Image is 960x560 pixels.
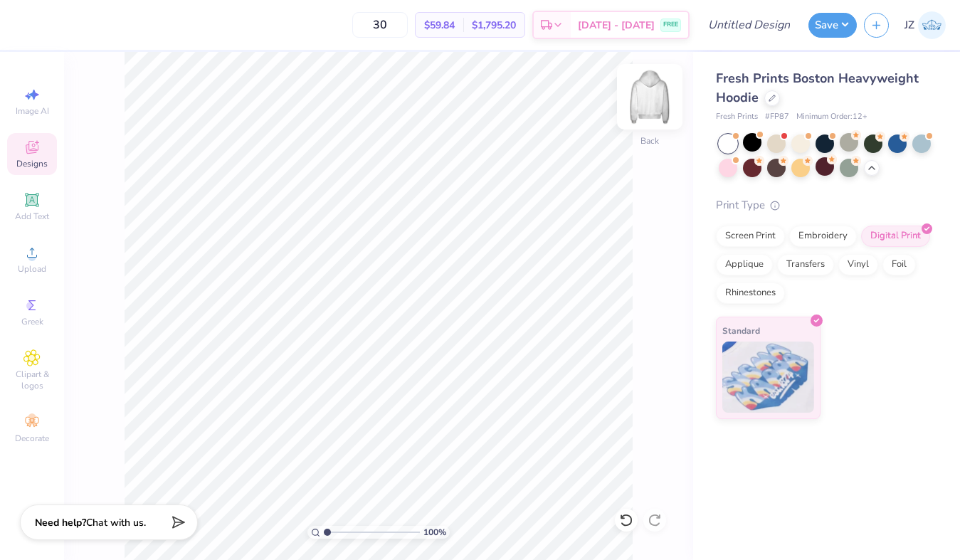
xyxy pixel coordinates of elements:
div: Digital Print [861,226,930,247]
span: Upload [18,263,46,275]
img: Back [621,68,678,125]
span: Decorate [15,433,49,444]
input: Untitled Design [697,11,801,39]
span: [DATE] - [DATE] [578,18,655,33]
span: $1,795.20 [472,18,516,33]
div: Embroidery [789,226,857,247]
span: FREE [663,20,678,30]
button: Save [808,13,857,38]
div: Transfers [777,254,834,275]
div: Vinyl [838,254,878,275]
img: Juliana Zawahri [918,11,946,39]
span: Minimum Order: 12 + [796,111,867,123]
div: Screen Print [716,226,785,247]
div: Rhinestones [716,282,785,304]
div: Print Type [716,197,932,213]
span: $59.84 [424,18,455,33]
img: Standard [722,342,814,413]
span: Greek [21,316,43,327]
span: 100 % [423,526,446,539]
strong: Need help? [35,516,86,529]
span: Chat with us. [86,516,146,529]
div: Back [640,134,659,147]
span: # FP87 [765,111,789,123]
div: Foil [882,254,916,275]
span: Fresh Prints [716,111,758,123]
span: Standard [722,323,760,338]
span: Image AI [16,105,49,117]
span: JZ [904,17,914,33]
span: Add Text [15,211,49,222]
span: Clipart & logos [7,369,57,391]
span: Fresh Prints Boston Heavyweight Hoodie [716,70,919,106]
div: Applique [716,254,773,275]
span: Designs [16,158,48,169]
a: JZ [904,11,946,39]
input: – – [352,12,408,38]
